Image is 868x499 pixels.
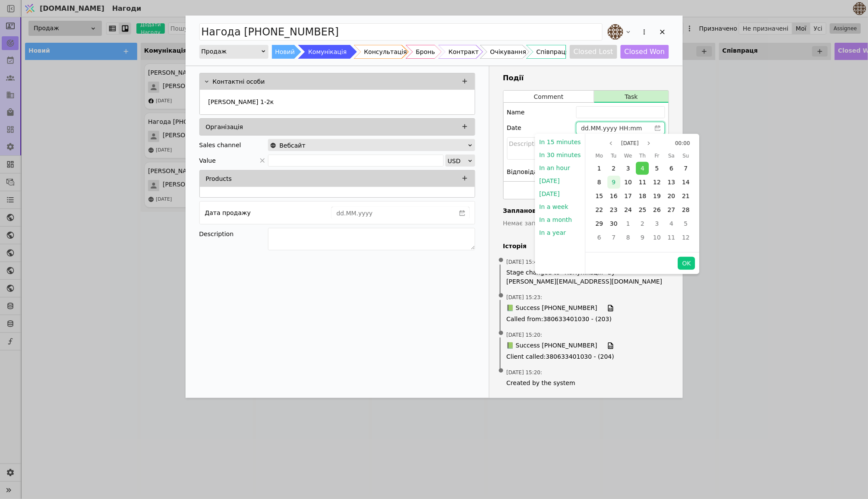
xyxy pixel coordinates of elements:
[664,161,679,175] div: 06 Sep 2025
[641,165,645,172] span: 4
[650,217,664,231] div: 03 Oct 2025
[503,242,669,251] h4: Історія
[280,139,306,152] span: Вебсайт
[535,213,577,226] button: In a month
[650,231,664,244] div: 10 Oct 2025
[610,206,618,213] span: 23
[597,234,601,241] span: 6
[507,331,543,339] span: [DATE] 15:20 :
[612,179,616,186] span: 9
[626,165,630,172] span: 3
[606,203,621,217] div: 23 Sep 2025
[608,141,613,146] svg: page previous
[199,139,241,151] div: Sales channel
[664,217,679,231] div: 04 Oct 2025
[669,220,673,227] span: 4
[416,45,435,59] div: Бронь
[592,150,693,244] div: Sep 2025
[507,166,557,178] div: Відповідальний
[503,206,669,215] h4: Заплановано
[606,217,621,231] div: 30 Sep 2025
[621,161,635,175] div: 03 Sep 2025
[208,98,274,107] p: [PERSON_NAME] 1-2к
[507,106,525,118] div: Name
[594,91,668,103] button: Task
[596,151,603,161] span: Mo
[682,193,690,199] span: 21
[668,151,675,161] span: Sa
[507,369,543,376] span: [DATE] 15:20 :
[606,138,616,148] button: Previous month
[597,179,601,186] span: 8
[537,45,569,59] div: Співпраця
[364,45,407,59] div: Консультація
[507,268,666,286] span: Stage changed to "Комунікація" by [PERSON_NAME][EMAIL_ADDRESS][DOMAIN_NAME]
[535,200,573,213] button: In a week
[669,165,673,172] span: 6
[679,161,693,175] div: 07 Sep 2025
[308,45,347,59] div: Комунікація
[679,231,693,244] div: 12 Oct 2025
[596,220,603,227] span: 29
[507,123,521,133] label: Date
[683,151,689,161] span: Su
[186,16,683,398] div: Add Opportunity
[621,150,635,161] div: Wednesday
[653,206,661,213] span: 26
[612,165,616,172] span: 2
[639,193,647,199] span: 18
[653,234,661,241] span: 10
[592,217,606,231] div: 29 Sep 2025
[621,175,635,189] div: 10 Sep 2025
[621,231,635,244] div: 08 Oct 2025
[672,138,694,148] button: Select time
[621,45,669,59] button: Closed Won
[592,231,606,244] div: 06 Oct 2025
[608,24,623,40] img: an
[668,206,675,213] span: 27
[213,77,265,86] p: Контактні особи
[653,193,661,199] span: 19
[684,220,688,227] span: 5
[679,189,693,203] div: 21 Sep 2025
[206,123,243,132] p: Організація
[641,234,645,241] span: 9
[639,206,647,213] span: 25
[606,150,621,161] div: Tuesday
[507,352,666,361] span: Client called : 380633401030 - (204)
[635,150,650,161] div: Thursday
[626,220,630,227] span: 1
[679,150,693,161] div: Sunday
[606,189,621,203] div: 16 Sep 2025
[459,210,465,216] svg: calender simple
[618,138,642,148] button: Select month
[507,341,597,351] span: 📗 Success [PHONE_NUMBER]
[606,161,621,175] div: 02 Sep 2025
[621,217,635,231] div: 01 Oct 2025
[635,161,650,175] div: 04 Sep 2025
[275,45,295,59] div: Новий
[497,249,505,272] span: •
[596,193,603,199] span: 15
[655,151,660,161] span: Fr
[497,322,505,344] span: •
[664,231,679,244] div: 11 Oct 2025
[199,155,216,167] span: Value
[635,189,650,203] div: 18 Sep 2025
[678,257,695,270] button: OK
[497,285,505,307] span: •
[664,175,679,189] div: 13 Sep 2025
[448,155,467,167] div: USD
[653,179,661,186] span: 12
[635,231,650,244] div: 09 Oct 2025
[682,234,690,241] span: 12
[270,142,276,148] img: online-store.svg
[448,45,479,59] div: Контракт
[679,175,693,189] div: 14 Sep 2025
[504,91,594,103] button: Comment
[679,203,693,217] div: 28 Sep 2025
[682,206,690,213] span: 28
[507,379,666,388] span: Created by the system
[592,175,606,189] div: 08 Sep 2025
[535,161,574,174] button: In an hour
